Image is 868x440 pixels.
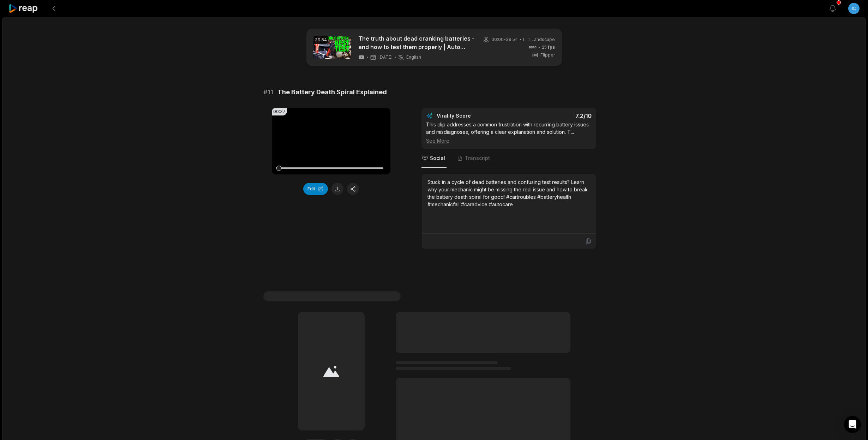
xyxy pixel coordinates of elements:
[378,54,393,60] span: [DATE]
[532,36,555,43] span: Landscape
[548,44,555,50] span: fps
[421,149,596,168] nav: Tabs
[516,112,592,119] div: 7.2 /10
[358,34,474,51] a: The truth about dead cranking batteries - and how to test them properly | Auto Expert [PERSON_NAME]
[426,137,592,144] div: See More
[540,52,555,58] span: Flipper
[406,54,421,60] span: English
[263,291,401,301] span: #1 Lorem ipsum dolor sit amet consecteturs
[427,178,590,208] div: Stuck in a cycle of dead batteries and confusing test results? Learn why your mechanic might be m...
[277,87,387,97] span: The Battery Death Spiral Explained
[844,416,861,433] div: Open Intercom Messenger
[430,155,445,162] span: Social
[491,36,518,43] span: 00:00 - 39:54
[303,183,328,195] button: Edit
[272,108,390,174] video: Your browser does not support mp4 format.
[426,121,592,144] div: This clip addresses a common frustration with recurring battery issues and misdiagnoses, offering...
[437,112,513,119] div: Virality Score
[465,155,490,162] span: Transcript
[542,44,555,50] span: 25
[263,87,273,97] span: # 11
